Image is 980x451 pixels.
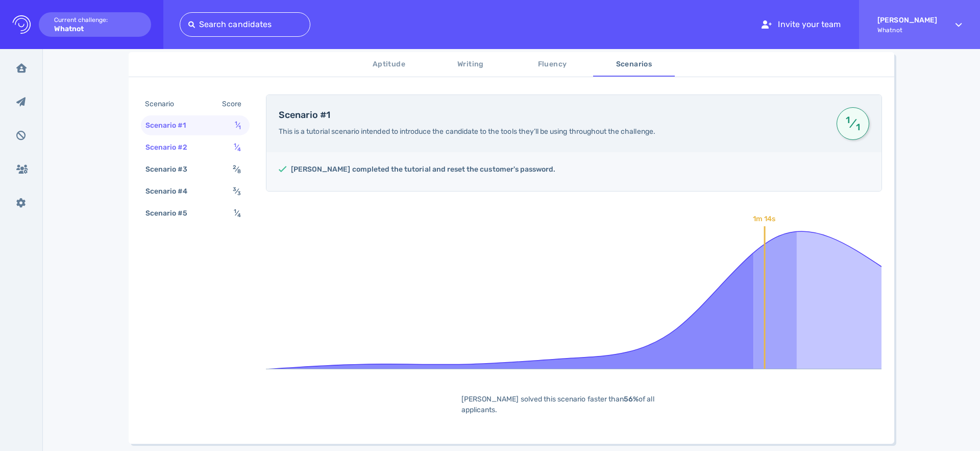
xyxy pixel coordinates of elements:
[234,143,241,152] span: ⁄
[234,209,241,218] span: ⁄
[235,121,241,130] span: ⁄
[143,184,200,199] div: Scenario #4
[143,140,200,155] div: Scenario #2
[436,58,505,71] span: Writing
[238,124,241,131] sub: 1
[279,127,655,136] span: This is a tutorial scenario intended to introduce the candidate to the tools they’ll be using thr...
[291,164,556,175] h5: [PERSON_NAME] completed the tutorial and reset the customer's password.
[237,212,241,219] sub: 4
[220,97,248,111] div: Score
[877,27,937,34] span: Whatnot
[599,58,669,71] span: Scenarios
[234,208,236,215] sup: 1
[143,162,200,177] div: Scenario #3
[233,164,236,171] sup: 2
[143,97,186,111] div: Scenario
[844,114,862,133] span: ⁄
[237,146,241,153] sub: 4
[234,142,236,149] sup: 1
[844,119,852,121] sup: 1
[854,126,862,128] sub: 1
[235,120,237,127] sup: 1
[753,215,775,223] text: 1m 14s
[461,395,654,414] span: [PERSON_NAME] solved this scenario faster than of all applicants.
[237,190,241,197] sub: 3
[233,187,241,196] span: ⁄
[233,186,236,193] sup: 3
[143,206,200,221] div: Scenario #5
[237,168,241,175] sub: 8
[233,165,241,174] span: ⁄
[518,58,587,71] span: Fluency
[877,16,937,25] strong: [PERSON_NAME]
[354,58,424,71] span: Aptitude
[279,110,824,121] h4: Scenario #1
[143,118,199,133] div: Scenario #1
[624,395,639,403] b: 56%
